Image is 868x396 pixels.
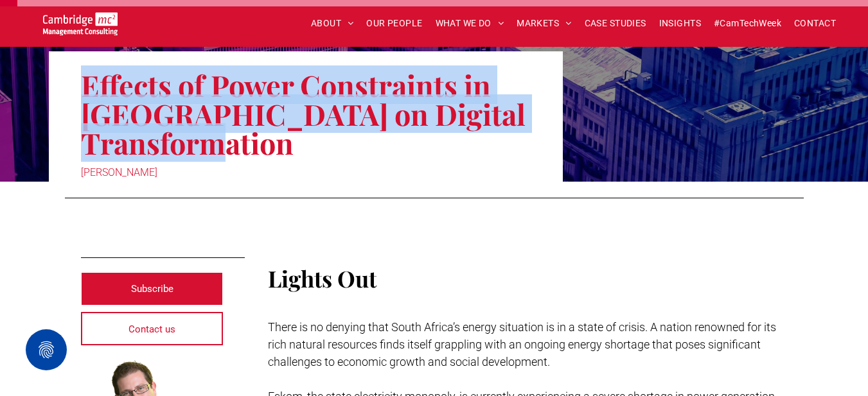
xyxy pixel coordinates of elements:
img: Cambridge MC Logo, digital infrastructure [43,12,118,35]
a: CASE STUDIES [578,13,653,33]
h1: Effects of Power Constraints in [GEOGRAPHIC_DATA] on Digital Transformation [81,69,531,159]
a: INSIGHTS [653,13,707,33]
a: OUR PEOPLE [360,13,429,33]
span: There is no denying that South Africa’s energy situation is in a state of crisis. A nation renown... [268,320,776,368]
a: Contact us [81,312,224,345]
a: #CamTechWeek [707,13,788,33]
a: ABOUT [305,13,360,33]
a: Subscribe [81,272,224,306]
a: Your Business Transformed | Cambridge Management Consulting [43,14,118,28]
a: MARKETS [510,13,578,33]
span: Contact us [128,313,175,345]
a: WHAT WE DO [429,13,511,33]
div: [PERSON_NAME] [81,164,531,182]
a: CONTACT [788,13,842,33]
span: Lights Out [268,263,376,293]
span: Subscribe [131,273,173,305]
